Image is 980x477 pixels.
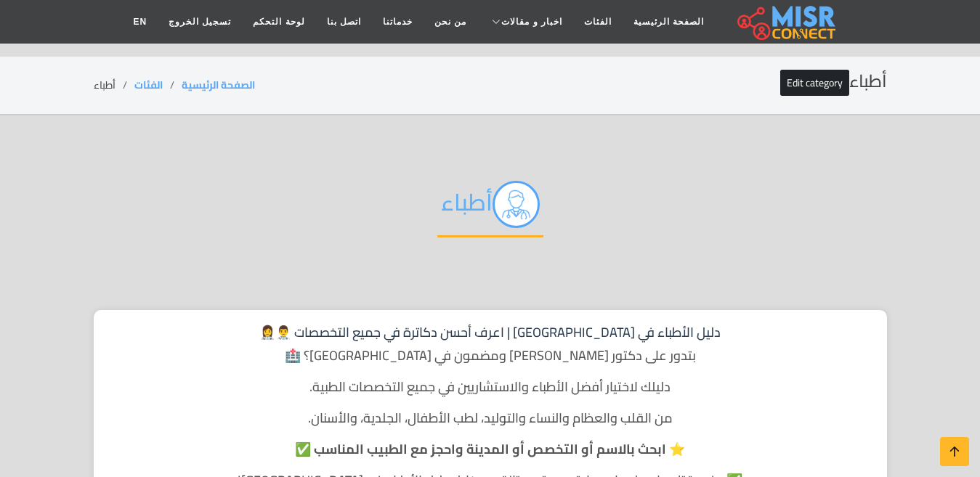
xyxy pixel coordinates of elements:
a: تسجيل الخروج [158,8,242,36]
img: أطباء [493,181,540,228]
li: أطباء [94,78,134,93]
p: دليلك لاختيار أفضل الأطباء والاستشاريين في جميع التخصصات الطبية. [108,377,872,396]
a: اخبار و مقالات [477,8,573,36]
a: EN [122,8,158,36]
a: Edit category [780,70,849,96]
a: الصفحة الرئيسية [182,76,255,94]
h2: أطباء [780,71,887,92]
h2: أطباء [437,181,543,237]
a: من نحن [424,8,477,36]
a: الفئات [134,76,163,94]
p: من القلب والعظام والنساء والتوليد، لطب الأطفال، الجلدية، والأسنان. [108,408,872,428]
a: لوحة التحكم [242,8,315,36]
a: الفئات [573,8,623,36]
p: بتدور على دكتور [PERSON_NAME] ومضمون في [GEOGRAPHIC_DATA]؟ 🏥 [108,346,872,365]
h1: دليل الأطباء في [GEOGRAPHIC_DATA] | اعرف أحسن دكاترة في جميع التخصصات 👨‍⚕️👩‍⚕️ [108,325,872,341]
a: اتصل بنا [316,8,372,36]
img: main.misr_connect [737,4,835,40]
a: الصفحة الرئيسية [623,8,715,36]
p: ⭐ ابحث بالاسم أو التخصص أو المدينة واحجز مع الطبيب المناسب ✅ [108,439,872,459]
a: خدماتنا [372,8,424,36]
span: اخبار و مقالات [501,15,562,28]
